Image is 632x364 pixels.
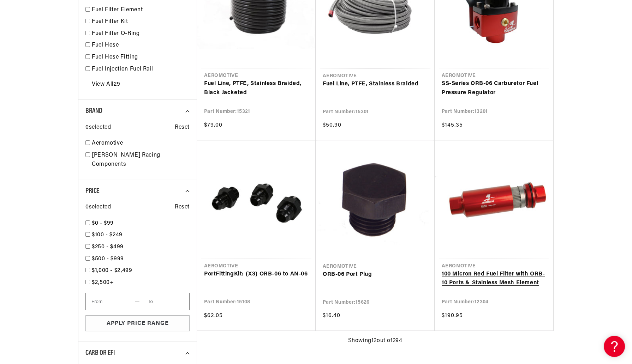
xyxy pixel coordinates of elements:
[204,270,309,279] a: PortFittingKit: (X3) ORB-06 to AN-06
[92,29,190,38] a: Fuel Filter O-Ring
[442,79,546,97] a: SS-Series ORB-06 Carburetor Fuel Pressure Regulator
[85,108,102,115] span: Brand
[142,293,190,310] input: To
[204,79,309,97] a: Fuel Line, PTFE, Stainless Braided, Black Jacketed
[175,123,190,132] span: Reset
[92,17,190,26] a: Fuel Filter Kit
[85,203,111,212] span: 0 selected
[92,280,114,285] span: $2,500+
[85,293,133,310] input: From
[85,315,190,331] button: Apply Price Range
[92,53,190,62] a: Fuel Hose Fitting
[92,232,123,238] span: $100 - $249
[92,244,124,250] span: $250 - $499
[85,123,111,132] span: 0 selected
[92,80,120,89] a: View All 29
[85,188,100,195] span: Price
[175,203,190,212] span: Reset
[442,270,546,288] a: 100 Micron Red Fuel Filter with ORB-10 Ports & Stainless Mesh Element
[92,220,114,226] span: $0 - $99
[323,270,428,279] a: ORB-06 Port Plug
[92,256,124,262] span: $500 - $999
[85,350,115,357] span: CARB or EFI
[92,268,132,273] span: $1,000 - $2,499
[92,151,190,169] a: [PERSON_NAME] Racing Components
[92,6,190,15] a: Fuel Filter Element
[92,41,190,50] a: Fuel Hose
[92,65,190,74] a: Fuel Injection Fuel Rail
[92,139,190,148] a: Aeromotive
[348,336,403,346] span: Showing 12 out of 294
[135,297,140,306] span: —
[323,80,428,89] a: Fuel Line, PTFE, Stainless Braided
